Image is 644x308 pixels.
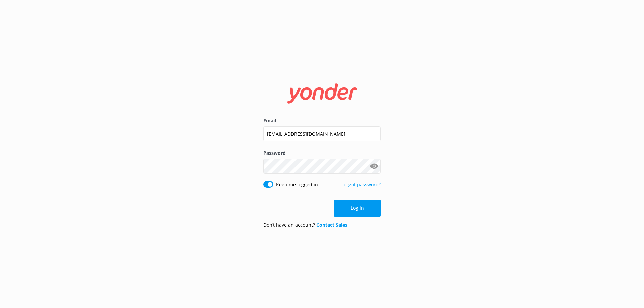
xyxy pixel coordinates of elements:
button: Show password [367,160,381,173]
input: user@emailaddress.com [263,126,381,141]
a: Contact Sales [316,222,347,228]
button: Log in [334,200,381,217]
label: Email [263,117,381,124]
p: Don’t have an account? [263,221,347,229]
a: Forgot password? [341,181,381,188]
label: Password [263,149,381,157]
label: Keep me logged in [276,181,318,188]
